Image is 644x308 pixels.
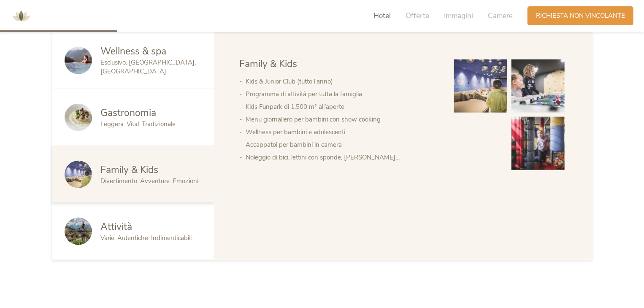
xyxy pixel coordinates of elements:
[8,3,34,29] img: AMONTI & LUNARIS Wellnessresort
[536,11,625,20] span: Richiesta non vincolante
[246,138,437,151] li: Accappatoi per bambini in camera
[246,75,437,88] li: Kids & Junior Club (tutto l‘anno)
[100,58,196,76] span: Esclusivo. [GEOGRAPHIC_DATA]. [GEOGRAPHIC_DATA].
[246,126,437,138] li: Wellness per bambini e adolescenti
[488,11,513,21] span: Camere
[8,13,34,19] a: AMONTI & LUNARIS Wellnessresort
[246,151,437,164] li: Noleggio di bici, lettini con sponde, [PERSON_NAME]…
[246,100,437,113] li: Kids Funpark di 1.500 m² all’aperto
[373,11,391,21] span: Hotel
[444,11,473,21] span: Immagini
[246,113,437,126] li: Menu giornaliero per bambini con show cooking
[100,106,156,119] span: Gastronomia
[239,57,297,70] span: Family & Kids
[246,88,437,100] li: Programma di attività per tutta la famiglia
[100,220,132,233] span: Attività
[100,45,166,58] span: Wellness & spa
[100,163,158,176] span: Family & Kids
[100,177,200,185] span: Divertimento. Avventure. Emozioni.
[100,234,193,242] span: Varie. Autentiche. Indimenticabili.
[406,11,429,21] span: Offerte
[100,120,177,128] span: Leggera. Vital. Tradizionale.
